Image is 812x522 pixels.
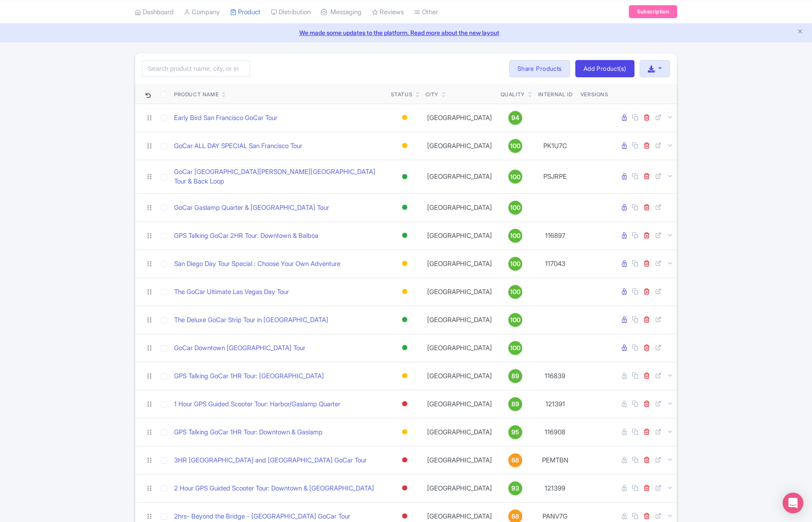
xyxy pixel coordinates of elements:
a: 100 [501,341,530,355]
td: 121391 [533,390,577,418]
span: 89 [511,371,519,381]
a: 89 [501,369,530,383]
a: 2hrs- Beyond the Bridge - [GEOGRAPHIC_DATA] GoCar Tour [174,512,350,522]
div: Building [400,426,409,438]
a: Share Products [509,60,570,77]
a: We made some updates to the platform. Read more about the new layout [5,28,807,37]
div: Active [400,201,409,214]
span: 100 [510,203,520,212]
div: Inactive [400,482,409,494]
div: Active [400,171,409,183]
div: Building [400,285,409,298]
td: [GEOGRAPHIC_DATA] [422,221,497,250]
td: [GEOGRAPHIC_DATA] [422,278,497,306]
td: [GEOGRAPHIC_DATA] [422,306,497,334]
a: 100 [501,170,530,183]
a: Subscription [629,5,677,18]
a: 2 Hour GPS Guided Scooter Tour: Downtown & [GEOGRAPHIC_DATA] [174,484,374,494]
td: 116839 [533,362,577,390]
span: 95 [511,427,519,437]
td: [GEOGRAPHIC_DATA] [422,250,497,278]
span: 100 [510,343,520,353]
a: 100 [501,313,530,327]
div: Building [400,370,409,382]
a: GoCar Gaslamp Quarter & [GEOGRAPHIC_DATA] Tour [174,203,329,213]
a: Add Product(s) [575,60,634,77]
span: 100 [510,141,520,151]
a: 100 [501,285,530,299]
td: [GEOGRAPHIC_DATA] [422,390,497,418]
td: 121399 [533,474,577,502]
td: [GEOGRAPHIC_DATA] [422,474,497,502]
a: GPS Talking GoCar 2HR Tour: Downtown & Balboa [174,231,318,241]
td: 116897 [533,221,577,250]
td: [GEOGRAPHIC_DATA] [422,446,497,474]
th: Versions [577,84,612,104]
a: The Deluxe GoCar Strip Tour in [GEOGRAPHIC_DATA] [174,315,328,325]
div: Quality [501,91,525,98]
td: [GEOGRAPHIC_DATA] [422,104,497,132]
a: GPS Talking GoCar 1HR Tour: Downtown & Gaslamp [174,427,323,437]
div: Building [400,257,409,270]
span: 93 [511,484,519,493]
td: [GEOGRAPHIC_DATA] [422,160,497,193]
a: 93 [501,481,530,495]
a: 68 [501,453,530,467]
div: Active [400,342,409,354]
div: Product Name [174,91,219,98]
td: 116908 [533,418,577,446]
div: Active [400,313,409,326]
div: City [425,91,438,98]
td: [GEOGRAPHIC_DATA] [422,193,497,221]
a: GoCar ALL DAY SPECIAL San Francisco Tour [174,141,302,151]
a: GPS Talking GoCar 1HR Tour: [GEOGRAPHIC_DATA] [174,371,324,381]
span: 68 [511,512,519,521]
td: [GEOGRAPHIC_DATA] [422,418,497,446]
span: 100 [510,259,520,269]
a: 3HR [GEOGRAPHIC_DATA] and [GEOGRAPHIC_DATA] GoCar Tour [174,456,367,465]
div: Building [400,139,409,152]
td: PSJRPE [533,160,577,193]
a: 100 [501,201,530,215]
td: [GEOGRAPHIC_DATA] [422,132,497,160]
span: 68 [511,456,519,465]
td: [GEOGRAPHIC_DATA] [422,334,497,362]
a: 94 [501,111,530,125]
td: PK1U7C [533,132,577,160]
a: 89 [501,397,530,411]
span: 100 [510,315,520,325]
span: 100 [510,287,520,297]
div: Active [400,229,409,242]
a: GoCar Downtown [GEOGRAPHIC_DATA] Tour [174,343,305,353]
span: 89 [511,399,519,409]
div: Status [391,91,413,98]
a: The GoCar Ultimate Las Vegas Day Tour [174,287,289,297]
span: 100 [510,172,520,182]
div: Inactive [400,398,409,410]
a: GoCar [GEOGRAPHIC_DATA][PERSON_NAME][GEOGRAPHIC_DATA] Tour & Back Loop [174,167,384,187]
div: Open Intercom Messenger [783,493,803,513]
span: 94 [511,113,519,123]
td: [GEOGRAPHIC_DATA] [422,362,497,390]
span: 100 [510,231,520,240]
a: 100 [501,257,530,271]
th: Internal ID [533,84,577,104]
td: PEMTBN [533,446,577,474]
div: Building [400,111,409,124]
a: 1 Hour GPS Guided Scooter Tour: Harbor/Gaslamp Quarter [174,399,340,409]
a: San Diego Day Tour Special : Choose Your Own Adventure [174,259,340,269]
a: 100 [501,229,530,243]
button: Close announcement [797,27,803,37]
input: Search product name, city, or interal id [142,60,250,77]
td: 117043 [533,250,577,278]
a: Early Bird San Francisco GoCar Tour [174,113,277,123]
a: 100 [501,139,530,153]
a: 95 [501,425,530,439]
div: Inactive [400,454,409,466]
